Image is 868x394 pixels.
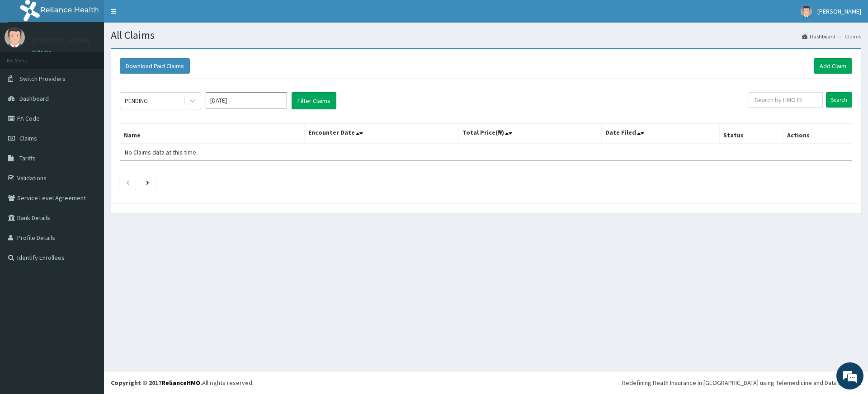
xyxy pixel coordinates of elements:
[146,178,149,186] a: Next page
[719,123,783,144] th: Status
[801,6,812,17] img: User Image
[826,92,852,108] input: Search
[802,33,835,40] a: Dashboard
[120,123,305,144] th: Name
[304,123,458,144] th: Encounter Date
[32,49,53,56] a: Online
[836,33,861,40] li: Claims
[32,37,91,45] p: [PERSON_NAME]
[125,96,148,105] div: PENDING
[206,92,287,108] input: Select Month and Year
[125,148,198,156] span: No Claims data at this time.
[111,29,861,41] h1: All Claims
[601,123,719,144] th: Date Filed
[120,58,190,74] button: Download Paid Claims
[19,134,37,142] span: Claims
[749,92,823,108] input: Search by HMO ID
[19,75,66,83] span: Switch Providers
[458,123,601,144] th: Total Price(₦)
[814,58,852,74] a: Add Claim
[622,378,861,387] div: Redefining Heath Insurance in [GEOGRAPHIC_DATA] using Telemedicine and Data Science!
[126,178,130,186] a: Previous page
[161,379,200,387] a: RelianceHMO
[292,92,336,109] button: Filter Claims
[5,27,25,47] img: User Image
[111,379,202,387] strong: Copyright © 2017 .
[19,154,36,162] span: Tariffs
[783,123,852,144] th: Actions
[817,7,861,15] span: [PERSON_NAME]
[19,94,49,103] span: Dashboard
[104,371,868,394] footer: All rights reserved.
